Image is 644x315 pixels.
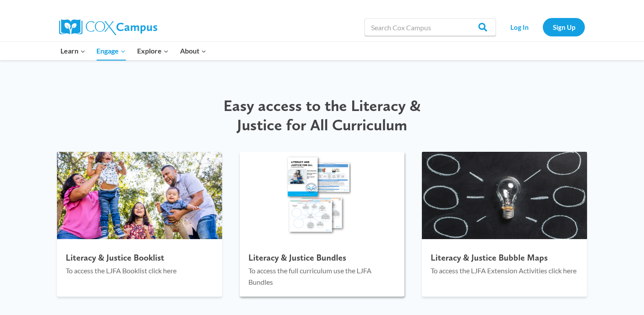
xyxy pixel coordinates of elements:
button: Child menu of Learn [55,42,91,60]
span: Easy access to the Literacy & Justice for All Curriculum [223,96,421,134]
h4: Literacy & Justice Bubble Maps [431,252,578,263]
img: spanish-talk-read-play-family.jpg [53,150,226,242]
p: To access the LJFA Extension Activities click here [431,265,578,276]
a: Sign Up [543,18,585,36]
p: To access the LJFA Booklist click here [66,265,213,276]
button: Child menu of About [174,42,212,60]
a: Literacy & Justice Bubble Maps To access the LJFA Extension Activities click here [422,152,587,297]
h4: Literacy & Justice Bundles [248,252,396,263]
nav: Primary Navigation [55,42,212,60]
a: Literacy & Justice Booklist To access the LJFA Booklist click here [57,152,222,297]
h4: Literacy & Justice Booklist [66,252,213,263]
button: Child menu of Engage [91,42,132,60]
p: To access the full curriculum use the LJFA Bundles [248,265,396,287]
img: MicrosoftTeams-image-16-1-1024x623.png [418,150,591,242]
button: Child menu of Explore [131,42,174,60]
img: Cox Campus [59,19,157,35]
img: LJFA_Bundle-1-1.png [240,152,405,240]
a: Literacy & Justice Bundles To access the full curriculum use the LJFA Bundles [240,152,405,297]
nav: Secondary Navigation [500,18,585,36]
a: Log In [500,18,538,36]
input: Search Cox Campus [364,18,496,36]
